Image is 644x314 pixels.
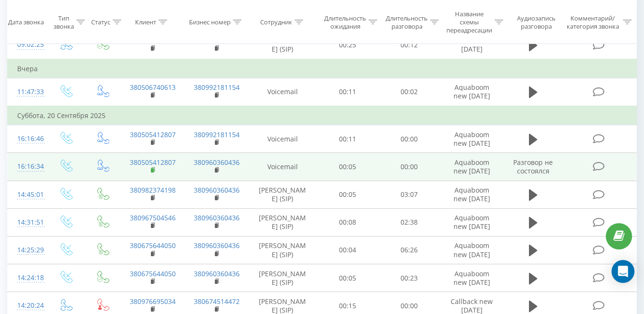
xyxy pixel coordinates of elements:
td: Aquaboom new [DATE] [440,208,504,236]
td: 06:26 [379,236,440,264]
td: Aquaboom new [DATE] [440,236,504,264]
td: Вчера [8,59,637,78]
td: [PERSON_NAME] (SIP) [248,208,317,236]
td: Aquaboom new [DATE] [440,264,504,292]
div: 14:45:01 [17,185,37,204]
div: 14:25:29 [17,241,37,260]
td: 00:08 [317,208,379,236]
div: Длительность ожидания [324,14,366,30]
a: 380960360436 [194,158,240,167]
div: 16:16:34 [17,157,37,176]
td: Aquaboom new [DATE] [440,153,504,181]
div: Аудиозапись разговора [512,14,560,30]
div: 16:16:46 [17,130,37,148]
a: 380674514472 [194,36,240,45]
td: [PERSON_NAME] (SIP) [248,264,317,292]
a: 380674514472 [194,297,240,306]
div: 09:02:25 [17,35,37,54]
div: Статус [91,18,110,26]
div: Дата звонка [8,18,44,26]
td: 00:00 [379,125,440,153]
div: Бизнес номер [189,18,231,26]
td: 00:11 [317,78,379,106]
a: 380960360436 [194,185,240,195]
a: 380505412807 [130,158,176,167]
a: 380960360436 [194,213,240,222]
td: Суббота, 20 Сентября 2025 [8,106,637,125]
td: 00:12 [379,31,440,59]
div: 14:24:18 [17,269,37,287]
a: 380967504546 [130,213,176,222]
td: 00:05 [317,181,379,208]
td: 00:25 [317,31,379,59]
a: 380960360436 [194,269,240,278]
div: Название схемы переадресации [446,10,492,34]
a: 380505412807 [130,130,176,139]
td: [PERSON_NAME] (SIP) [248,181,317,208]
td: 00:05 [317,264,379,292]
td: [PERSON_NAME] (SIP) [248,31,317,59]
div: 14:31:51 [17,213,37,232]
a: 380960360436 [194,241,240,250]
td: Aquaboom new [DATE] [440,181,504,208]
a: 380992181154 [194,130,240,139]
a: 380982374198 [130,185,176,195]
a: 380992181154 [194,83,240,92]
div: 11:47:33 [17,83,37,101]
td: [PERSON_NAME] (SIP) [248,236,317,264]
div: Клиент [135,18,156,26]
a: 380675644050 [130,241,176,250]
a: 380689826105 [130,36,176,45]
td: Voicemail [248,78,317,106]
td: Aquaboom new [DATE] [440,125,504,153]
td: 00:04 [317,236,379,264]
div: Комментарий/категория звонка [565,14,621,30]
td: 03:07 [379,181,440,208]
td: Voicemail [248,153,317,181]
div: Сотрудник [260,18,292,26]
div: Open Intercom Messenger [612,260,634,283]
div: Тип звонка [53,14,74,30]
a: 380675644050 [130,269,176,278]
td: 00:11 [317,125,379,153]
td: 00:23 [379,264,440,292]
td: 02:38 [379,208,440,236]
td: 00:02 [379,78,440,106]
td: 00:00 [379,153,440,181]
td: 00:05 [317,153,379,181]
a: 380506740613 [130,83,176,92]
span: Разговор не состоялся [513,158,553,175]
a: 380976695034 [130,297,176,306]
td: Callback new [DATE] [440,31,504,59]
div: Длительность разговора [386,14,428,30]
td: Voicemail [248,125,317,153]
td: Aquaboom new [DATE] [440,78,504,106]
